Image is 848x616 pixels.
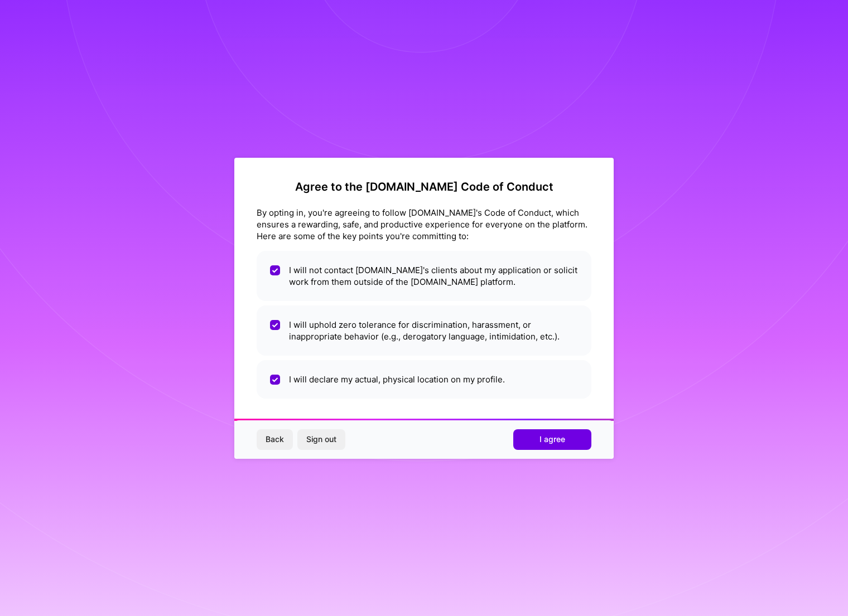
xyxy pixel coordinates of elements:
button: I agree [513,429,591,449]
h2: Agree to the [DOMAIN_NAME] Code of Conduct [257,180,591,193]
li: I will uphold zero tolerance for discrimination, harassment, or inappropriate behavior (e.g., der... [257,305,591,356]
li: I will declare my actual, physical location on my profile. [257,360,591,399]
span: Back [266,434,284,445]
span: I agree [539,434,565,445]
div: By opting in, you're agreeing to follow [DOMAIN_NAME]'s Code of Conduct, which ensures a rewardin... [257,207,591,242]
span: Sign out [306,434,336,445]
li: I will not contact [DOMAIN_NAME]'s clients about my application or solicit work from them outside... [257,251,591,301]
button: Back [257,429,293,449]
button: Sign out [297,429,345,449]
